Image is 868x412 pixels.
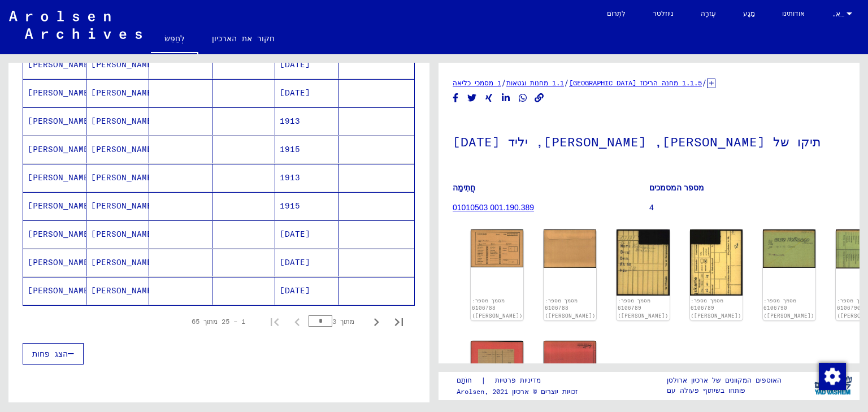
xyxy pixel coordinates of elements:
[457,375,481,387] a: חוֹתָם
[649,203,654,212] font: 4
[832,10,848,18] font: ד.א.
[280,201,300,211] font: 1915
[280,257,310,267] font: [DATE]
[280,88,310,98] font: [DATE]
[819,363,846,390] img: שינוי הסכמה
[28,59,94,70] font: [PERSON_NAME]
[533,91,545,105] button: העתקת קישור
[481,375,486,385] font: |
[457,376,472,384] font: חוֹתָם
[91,201,157,211] font: [PERSON_NAME]
[28,257,94,267] font: [PERSON_NAME]
[569,79,702,87] a: 1.1.5 מחנה הריכוז [GEOGRAPHIC_DATA]
[280,229,310,239] font: [DATE]
[280,144,300,154] font: 1915
[280,59,310,70] font: [DATE]
[501,77,506,88] font: /
[763,297,814,319] a: מסמך מספר: 6106790 ([PERSON_NAME])
[91,285,157,296] font: [PERSON_NAME]
[471,229,523,267] img: 001.jpg
[280,116,300,126] font: 1913
[466,91,478,105] button: שתף בטוויטר
[702,77,707,88] font: /
[471,341,523,379] img: 001.jpg
[653,9,674,18] font: ניוזלטר
[782,9,805,18] font: אודותינו
[763,229,815,268] img: 001.jpg
[690,229,743,296] img: 002.jpg
[495,376,541,384] font: מדיניות פרטיות
[32,349,68,359] font: הצג פחות
[500,91,512,105] button: שתף בלינקדאין
[91,144,157,154] font: [PERSON_NAME]
[545,297,596,319] a: מסמך מספר: 6106788 ([PERSON_NAME])
[164,33,185,44] font: לְחַפֵּשׂ
[618,297,669,319] a: מסמך מספר: 6106789 ([PERSON_NAME])
[91,116,157,126] font: [PERSON_NAME]
[286,310,309,333] button: עמוד קודם
[23,343,84,365] button: הצג פחות
[607,9,626,18] font: לִתְרוֹם
[486,375,554,387] a: מדיניות פרטיות
[818,362,845,389] div: שינוי הסכמה
[28,172,94,183] font: [PERSON_NAME]
[151,25,198,54] a: לְחַפֵּשׂ
[691,297,741,319] a: מסמך מספר: 6106789 ([PERSON_NAME])
[667,386,745,394] font: פותחו בשיתוף פעולה עם
[544,229,596,267] img: 002.jpg
[453,203,534,212] a: 01010503 001.190.389
[28,285,94,296] font: [PERSON_NAME]
[263,310,286,333] button: עמוד ראשון
[649,183,704,192] font: מספר המסמכים
[28,201,94,211] font: [PERSON_NAME]
[192,317,245,326] font: 1 – 25 מתוך 65
[483,91,495,105] button: שתף ב-Xing
[617,229,669,296] img: 001.jpg
[544,341,596,379] img: 002.jpg
[9,11,142,39] img: Arolsen_neg.svg
[28,116,94,126] font: [PERSON_NAME]
[812,371,854,400] img: yv_logo.png
[332,317,354,326] font: מתוך 3
[91,172,157,183] font: [PERSON_NAME]
[743,9,755,18] font: מַגָע
[517,91,529,105] button: שתף בוואטסאפ
[453,183,475,192] font: חֲתִימָה
[667,376,782,384] font: האוספים המקוונים של ארכיון ארולסן
[453,79,501,87] a: 1 מסמכי כליאה
[91,229,157,239] font: [PERSON_NAME]
[506,79,564,87] a: 1.1 מחנות וגטאות
[472,297,523,319] a: מסמך מספר: 6106788 ([PERSON_NAME])
[280,285,310,296] font: [DATE]
[564,77,569,88] font: /
[28,144,94,154] font: [PERSON_NAME]
[212,33,275,44] font: חקור את הארכיון
[91,59,157,70] font: [PERSON_NAME]
[91,88,157,98] font: [PERSON_NAME]
[388,310,410,333] button: עמוד אחרון
[453,134,821,150] font: תיקו של [PERSON_NAME], [PERSON_NAME], יליד [DATE]
[280,172,300,183] font: 1913
[91,257,157,267] font: [PERSON_NAME]
[450,91,462,105] button: שתף בפייסבוק
[198,25,288,52] a: חקור את הארכיון
[457,387,578,396] font: זכויות יוצרים © ארכיון Arolsen, 2021
[28,88,94,98] font: [PERSON_NAME]
[365,310,388,333] button: עמוד הבא
[701,9,716,18] font: עֶזרָה
[28,229,94,239] font: [PERSON_NAME]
